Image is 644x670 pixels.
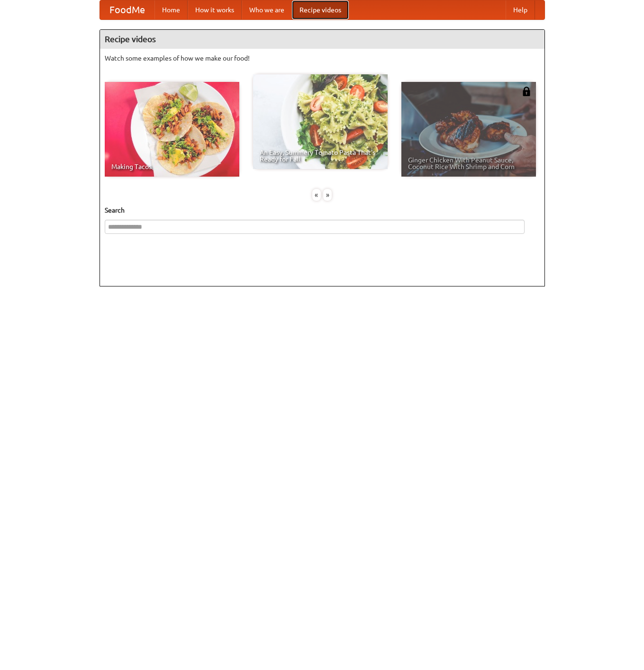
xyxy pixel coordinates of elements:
a: FoodMe [100,0,154,19]
div: » [323,189,332,201]
a: Making Tacos [105,82,239,177]
a: Recipe videos [292,0,349,19]
div: « [312,189,321,201]
span: Making Tacos [111,163,233,170]
a: Who we are [242,0,292,19]
a: Help [506,0,535,19]
h5: Search [105,205,540,215]
p: Watch some examples of how we make our food! [105,54,540,63]
a: An Easy, Summery Tomato Pasta That's Ready for Fall [253,74,388,169]
img: 483408.png [522,87,531,96]
span: An Easy, Summery Tomato Pasta That's Ready for Fall [260,149,381,162]
h4: Recipe videos [100,30,544,49]
a: How it works [188,0,242,19]
a: Home [154,0,188,19]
